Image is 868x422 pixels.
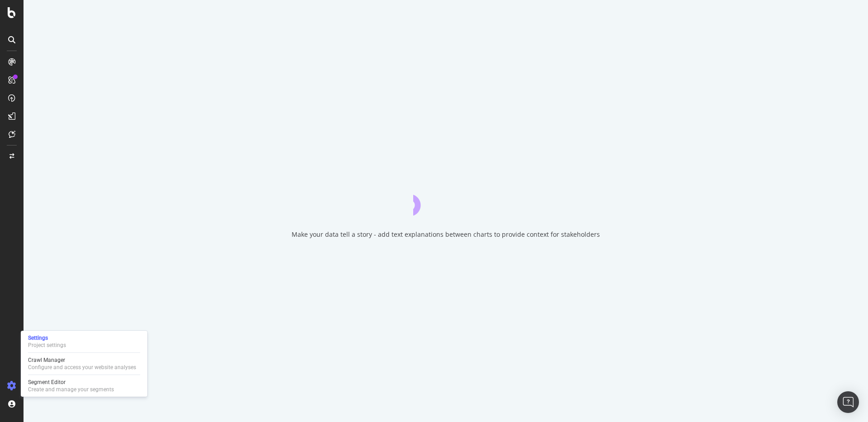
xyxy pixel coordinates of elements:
[28,379,114,386] div: Segment Editor
[24,378,144,394] a: Segment EditorCreate and manage your segments
[28,334,66,342] div: Settings
[28,342,66,349] div: Project settings
[28,356,136,364] div: Crawl Manager
[24,356,144,372] a: Crawl ManagerConfigure and access your website analyses
[837,391,859,413] div: Open Intercom Messenger
[24,333,144,350] a: SettingsProject settings
[413,183,478,216] div: animation
[28,364,136,371] div: Configure and access your website analyses
[28,386,114,393] div: Create and manage your segments
[292,230,600,239] div: Make your data tell a story - add text explanations between charts to provide context for stakeho...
